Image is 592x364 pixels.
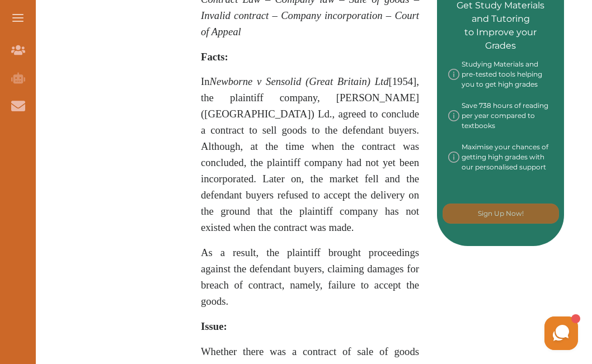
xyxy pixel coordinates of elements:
[448,101,553,131] div: Save 738 hours of reading per year compared to textbooks
[210,75,389,87] em: Newborne v Sensolid (Great Britain) Ltd
[448,59,553,89] div: Studying Materials and pre-tested tools helping you to get high grades
[210,75,417,87] span: [1954]
[201,75,419,233] span: In , the plaintiff company, [PERSON_NAME] ([GEOGRAPHIC_DATA]) Ld., agreed to conclude a contract ...
[201,320,227,332] span: Issue:
[201,51,228,63] span: Facts:
[201,247,419,307] span: As a result, the plaintiff brought proceedings against the defendant buyers, claiming damages for...
[443,204,559,224] button: [object Object]
[323,314,581,353] iframe: HelpCrunch
[448,142,553,172] div: Maximise your chances of getting high grades with our personalised support
[448,101,459,131] img: info-img
[448,142,459,172] img: info-img
[478,209,524,219] p: Sign Up Now!
[448,59,459,89] img: info-img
